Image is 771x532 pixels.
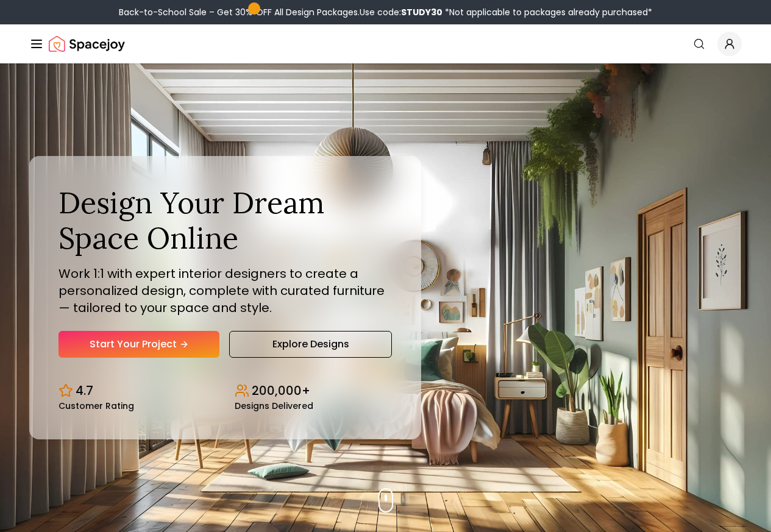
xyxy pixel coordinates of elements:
[59,185,392,255] h1: Design Your Dream Space Online
[252,382,310,399] p: 200,000+
[76,382,93,399] p: 4.7
[401,6,442,18] b: STUDY30
[59,402,134,410] small: Customer Rating
[229,331,391,358] a: Explore Designs
[442,6,652,18] span: *Not applicable to packages already purchased*
[235,402,313,410] small: Designs Delivered
[29,24,742,63] nav: Global
[59,372,392,410] div: Design stats
[119,6,652,18] div: Back-to-School Sale – Get 30% OFF All Design Packages.
[49,32,125,56] img: Spacejoy Logo
[59,265,392,316] p: Work 1:1 with expert interior designers to create a personalized design, complete with curated fu...
[360,6,442,18] span: Use code:
[59,331,219,358] a: Start Your Project
[49,32,125,56] a: Spacejoy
